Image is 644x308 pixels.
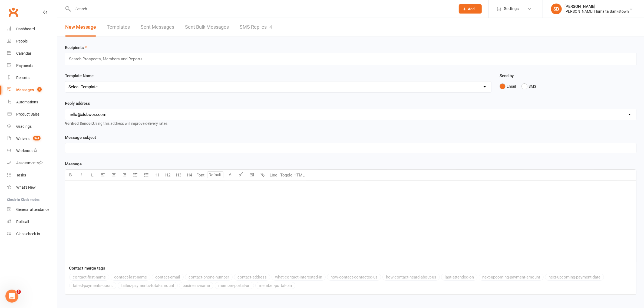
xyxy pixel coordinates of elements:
div: [PERSON_NAME] [564,4,629,9]
button: Email [500,81,516,91]
button: Toggle HTML [279,170,306,181]
span: Using this address will improve delivery rates. [65,121,169,126]
button: H3 [173,170,184,181]
span: 344 [33,136,41,140]
a: Automations [7,96,57,108]
a: Roll call [7,216,57,228]
div: Product Sales [16,112,39,116]
a: General attendance kiosk mode [7,204,57,216]
a: Clubworx [6,5,20,19]
button: U [87,170,98,181]
label: Send by [500,73,514,79]
label: Message [65,161,82,167]
label: Template Name [65,73,94,79]
a: Gradings [7,120,57,133]
a: Waivers 344 [7,133,57,145]
a: Templates [107,18,130,37]
div: People [16,39,28,43]
a: Assessments [7,157,57,169]
div: Roll call [16,219,29,224]
div: What's New [16,185,36,189]
button: H4 [184,170,195,181]
div: Reports [16,76,29,80]
input: Search... [71,5,452,13]
div: Workouts [16,149,32,153]
div: 4 [269,24,272,30]
a: Sent Bulk Messages [185,18,229,37]
a: SMS Replies4 [240,18,272,37]
a: Reports [7,72,57,84]
a: Tasks [7,169,57,181]
button: A [225,170,236,181]
div: Automations [16,100,38,104]
a: Product Sales [7,108,57,120]
label: Recipients [65,44,87,51]
a: Dashboard [7,23,57,35]
a: Messages 4 [7,84,57,96]
iframe: Intercom live chat [5,290,18,303]
a: Payments [7,60,57,72]
label: Contact merge tags [69,265,105,271]
a: Workouts [7,145,57,157]
div: Class check-in [16,232,40,236]
div: Messages [16,88,34,92]
button: Font [195,170,206,181]
a: What's New [7,181,57,194]
div: SB [551,4,562,14]
span: 4 [37,87,42,92]
div: Gradings [16,124,32,129]
button: Line [268,170,279,181]
div: Payments [16,63,33,68]
a: Sent Messages [141,18,174,37]
span: Settings [504,3,519,15]
span: Add [468,7,475,11]
a: People [7,35,57,47]
a: Class kiosk mode [7,228,57,240]
label: Message subject [65,134,96,141]
a: Calendar [7,47,57,60]
input: Default [207,171,223,178]
div: Tasks [16,173,26,177]
input: Search Prospects, Members and Reports [68,55,148,63]
div: Waivers [16,136,29,141]
div: Dashboard [16,27,35,31]
span: 3 [16,290,21,294]
div: Calendar [16,51,31,55]
strong: Verified Sender: [65,121,93,126]
button: H2 [163,170,173,181]
span: U [91,173,94,178]
button: SMS [521,81,536,91]
a: New Message [65,18,96,37]
button: H1 [152,170,163,181]
div: General attendance [16,207,49,212]
div: [PERSON_NAME] Humaita Bankstown [564,9,629,14]
div: Assessments [16,161,43,165]
label: Reply address [65,100,90,107]
button: Add [459,4,482,14]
